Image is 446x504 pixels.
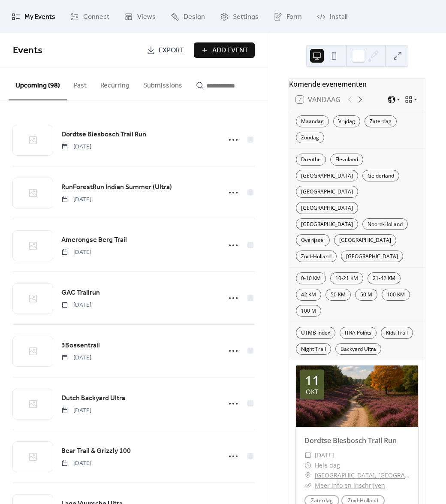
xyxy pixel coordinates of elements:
div: Overijssel [296,234,330,246]
a: Install [310,3,354,30]
span: Settings [233,10,259,24]
div: Komende evenementen [289,79,425,89]
div: Drenthe [296,154,326,166]
button: Past [67,68,93,100]
button: Recurring [93,68,136,100]
span: Events [13,41,42,60]
span: Design [184,10,205,24]
span: Hele dag [315,460,340,471]
a: Amerongse Berg Trail [61,235,127,246]
a: [GEOGRAPHIC_DATA], [GEOGRAPHIC_DATA] [315,470,410,480]
div: [GEOGRAPHIC_DATA] [341,250,403,263]
a: RunForestRun Indian Summer (Ultra) [61,182,172,193]
div: Backyard Ultra [335,343,381,355]
a: Connect [64,3,116,30]
button: Add Event [194,42,255,58]
a: Form [267,3,308,30]
div: Night Trail [296,343,331,355]
span: RunForestRun Indian Summer (Ultra) [61,182,172,193]
span: Amerongse Berg Trail [61,235,127,245]
a: Bear Trail & Grizzly 100 [61,446,131,457]
span: [DATE] [315,450,334,460]
a: Design [164,3,211,30]
div: [GEOGRAPHIC_DATA] [296,218,358,230]
div: 100 M [296,305,321,317]
a: Views [118,3,162,30]
span: [DATE] [61,459,91,468]
div: 100 KM [382,289,410,301]
span: [DATE] [61,353,91,362]
div: UTMB Index [296,327,335,339]
div: Noord-Holland [362,218,408,230]
div: ​ [304,470,311,480]
div: Zondag [296,132,324,144]
span: Bear Trail & Grizzly 100 [61,446,131,456]
div: 0-10 KM [296,272,326,284]
div: 50 KM [325,289,351,301]
span: Form [286,10,302,24]
span: [DATE] [61,301,91,310]
div: 11 [305,374,319,387]
span: [DATE] [61,406,91,415]
div: Kids Trail [381,327,413,339]
span: [DATE] [61,248,91,257]
div: [GEOGRAPHIC_DATA] [296,170,358,182]
span: GAC Trailrun [61,288,100,298]
div: 50 M [355,289,377,301]
span: Install [330,10,347,24]
span: Dutch Backyard Ultra [61,393,125,404]
div: [GEOGRAPHIC_DATA] [334,234,396,246]
a: Meer info en inschrijven [315,481,385,489]
a: Dordtse Biesbosch Trail Run [61,129,146,140]
div: ​ [304,460,311,471]
div: Flevoland [330,154,363,166]
a: Dutch Backyard Ultra [61,393,125,404]
div: 21-42 KM [368,272,401,284]
div: Vrijdag [333,115,360,127]
div: okt [306,389,318,395]
a: Export [140,42,190,58]
a: My Events [5,3,62,30]
div: ​ [304,480,311,491]
span: [DATE] [61,195,91,204]
span: Views [137,10,156,24]
div: [GEOGRAPHIC_DATA] [296,186,358,198]
button: Submissions [136,68,189,100]
span: 3Bossentrail [61,341,100,351]
div: Gelderland [362,170,399,182]
span: My Events [24,10,55,24]
a: GAC Trailrun [61,287,100,299]
button: Upcoming (98) [9,68,67,100]
span: Export [159,45,184,56]
div: [GEOGRAPHIC_DATA] [296,202,358,214]
div: 42 KM [296,289,321,301]
a: 3Bossentrail [61,340,100,351]
span: [DATE] [61,142,91,151]
div: 10-21 KM [330,272,363,284]
div: Zuid-Holland [296,250,337,263]
a: Dordtse Biesbosch Trail Run [304,436,397,445]
span: Dordtse Biesbosch Trail Run [61,130,146,140]
div: ​ [304,450,311,460]
div: Maandag [296,115,329,127]
span: Connect [83,10,109,24]
div: ITRA Points [340,327,377,339]
span: Add Event [212,45,248,56]
div: Zaterdag [365,115,397,127]
a: Settings [214,3,265,30]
